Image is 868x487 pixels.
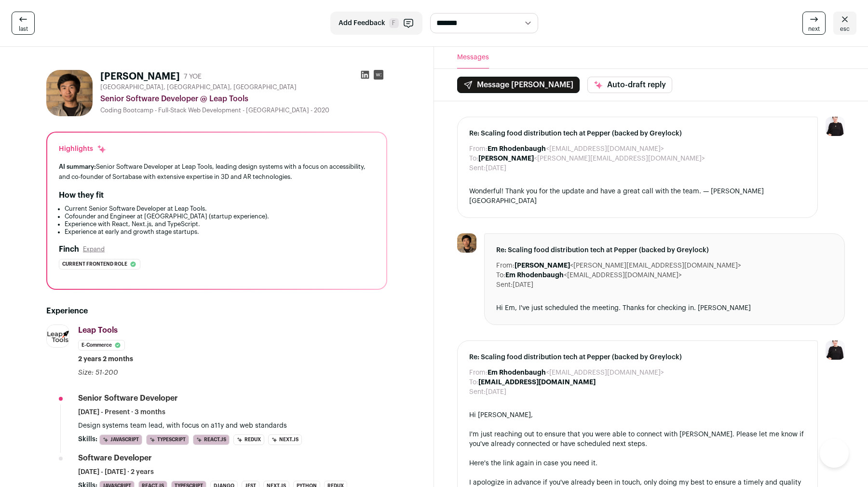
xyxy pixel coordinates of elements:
[478,379,596,386] b: [EMAIL_ADDRESS][DOMAIN_NAME]
[469,460,597,467] a: Here's the link again in case you need it.
[78,340,125,351] li: E-commerce
[808,25,820,33] span: next
[488,146,546,152] b: Em Rhodenbaugh
[12,12,35,35] a: last
[46,70,93,116] img: 7c8aec5d91f5ffe0e209140df91750755350424c0674ae268795f21ae9fa0791.jpg
[78,453,152,463] div: Software Developer
[59,163,96,170] span: AI summary:
[233,434,264,445] li: Redux
[515,261,741,271] dd: <[PERSON_NAME][EMAIL_ADDRESS][DOMAIN_NAME]>
[469,378,478,387] dt: To:
[587,77,672,93] button: Auto-draft reply
[65,213,375,220] li: Cofounder and Engineer at [GEOGRAPHIC_DATA] (startup experience).
[505,272,564,279] b: Em Rhodenbaugh
[59,162,375,182] div: Senior Software Developer at Leap Tools, leading design systems with a focus on accessibility, an...
[78,354,133,364] span: 2 years 2 months
[513,280,533,290] dd: [DATE]
[78,467,154,477] span: [DATE] - [DATE] · 2 years
[78,369,118,376] span: Size: 51-200
[469,387,486,397] dt: Sent:
[100,83,297,91] span: [GEOGRAPHIC_DATA], [GEOGRAPHIC_DATA], [GEOGRAPHIC_DATA]
[478,154,705,163] dd: <[PERSON_NAME][EMAIL_ADDRESS][DOMAIN_NAME]>
[19,25,28,33] span: last
[488,369,546,376] b: Em Rhodenbaugh
[78,407,165,417] span: [DATE] - Present · 3 months
[469,154,478,163] dt: To:
[478,155,534,162] b: [PERSON_NAME]
[826,340,845,360] img: 9240684-medium_jpg
[826,117,845,136] img: 9240684-medium_jpg
[457,77,580,93] button: Message [PERSON_NAME]
[486,387,506,397] dd: [DATE]
[146,434,189,445] li: TypeScript
[59,243,79,255] h2: Finch
[184,72,202,81] div: 7 YOE
[100,70,180,83] h1: [PERSON_NAME]
[496,280,513,290] dt: Sent:
[330,12,422,35] button: Add Feedback F
[833,12,856,35] a: esc
[78,393,178,404] div: Senior Software Developer
[65,228,375,236] li: Experience at early and growth stage startups.
[496,261,515,271] dt: From:
[339,18,385,28] span: Add Feedback
[505,271,682,280] dd: <[EMAIL_ADDRESS][DOMAIN_NAME]>
[469,144,488,154] dt: From:
[802,12,826,35] a: next
[496,271,505,280] dt: To:
[78,421,387,431] p: Design systems team lead, with focus on a11y and web standards
[515,262,570,269] b: [PERSON_NAME]
[469,430,806,449] div: I'm just reaching out to ensure that you were able to connect with [PERSON_NAME]. Please let me k...
[62,259,127,269] span: Current frontend role
[457,233,476,253] img: 7c8aec5d91f5ffe0e209140df91750755350424c0674ae268795f21ae9fa0791.jpg
[389,18,399,28] span: F
[469,352,806,362] span: Re: Scaling food distribution tech at Pepper (backed by Greylock)
[78,434,97,444] span: Skills:
[46,305,387,317] h2: Experience
[486,163,506,173] dd: [DATE]
[78,326,118,334] span: Leap Tools
[469,368,488,378] dt: From:
[65,205,375,213] li: Current Senior Software Developer at Leap Tools.
[65,220,375,228] li: Experience with React, Next.js, and TypeScript.
[496,303,833,313] div: Hi Em, I've just scheduled the meeting. Thanks for checking in. [PERSON_NAME]
[59,189,104,201] h2: How they fit
[99,434,142,445] li: JavaScript
[469,163,486,173] dt: Sent:
[268,434,302,445] li: Next.js
[100,107,387,114] div: Coding Bootcamp - Full-Stack Web Development - [GEOGRAPHIC_DATA] - 2020
[469,410,806,420] div: Hi [PERSON_NAME],
[193,434,230,445] li: React.js
[488,144,664,154] dd: <[EMAIL_ADDRESS][DOMAIN_NAME]>
[59,144,107,154] div: Highlights
[840,25,850,33] span: esc
[496,245,833,255] span: Re: Scaling food distribution tech at Pepper (backed by Greylock)
[488,368,664,378] dd: <[EMAIL_ADDRESS][DOMAIN_NAME]>
[469,129,806,138] span: Re: Scaling food distribution tech at Pepper (backed by Greylock)
[457,47,489,68] button: Messages
[100,93,387,105] div: Senior Software Developer @ Leap Tools
[469,187,806,206] div: Wonderful! Thank you for the update and have a great call with the team. — [PERSON_NAME][GEOGRAPH...
[820,439,849,468] iframe: Help Scout Beacon - Open
[83,245,105,253] button: Expand
[47,325,69,347] img: bfcbab2c7c09feba882793d09667f704fc773f86a84467dedb74b637d4c10bef.jpg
